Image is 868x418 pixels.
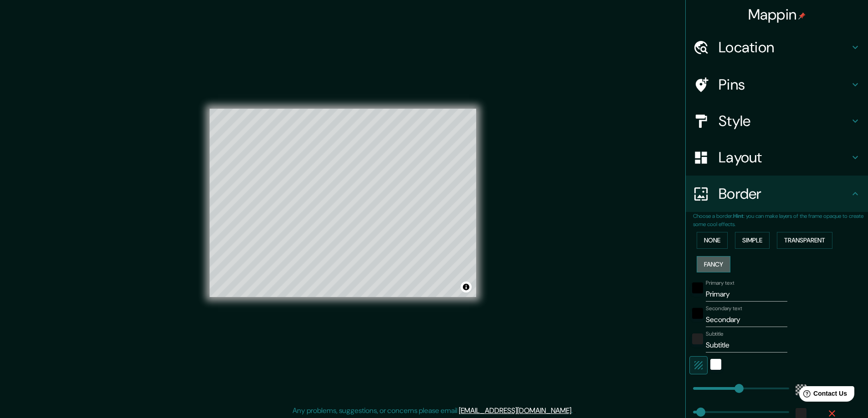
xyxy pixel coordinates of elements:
button: Toggle attribution [461,282,472,292]
button: color-222222 [692,333,703,344]
div: Location [686,29,868,65]
p: Choose a border. : you can make layers of the frame opaque to create some cool effects. [693,212,868,228]
div: . [574,405,576,416]
div: Pins [686,66,868,103]
button: None [697,232,728,249]
h4: Location [719,38,850,56]
label: Secondary text [706,305,742,312]
img: pin-icon.png [798,12,806,20]
div: . [573,405,574,416]
h4: Border [719,185,850,203]
h4: Style [719,112,850,130]
button: black [692,282,703,293]
h4: Pins [719,76,850,94]
button: Fancy [697,256,730,273]
a: [EMAIL_ADDRESS][DOMAIN_NAME] [459,406,571,415]
p: Any problems, suggestions, or concerns please email . [293,405,573,416]
b: Hint [733,212,744,220]
label: Subtitle [706,330,724,338]
div: Style [686,103,868,139]
button: black [692,308,703,319]
iframe: Help widget launcher [787,383,858,408]
div: Layout [686,139,868,176]
button: Simple [735,232,770,249]
button: white [710,359,721,370]
button: Transparent [777,232,832,249]
h4: Mappin [748,5,806,24]
h4: Layout [719,148,850,166]
label: Primary text [706,279,734,287]
div: Border [686,176,868,212]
